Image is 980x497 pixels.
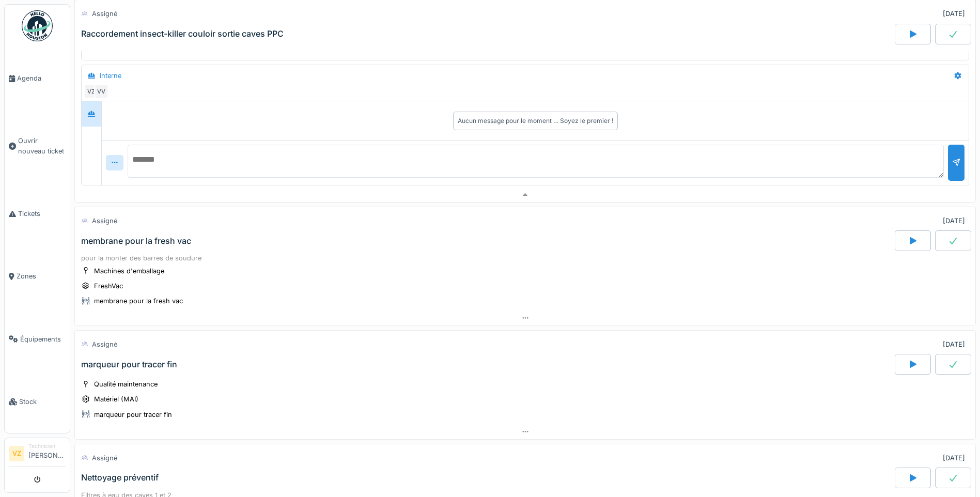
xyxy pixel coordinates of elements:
a: Stock [5,370,70,433]
div: Assigné [92,453,117,463]
span: Agenda [17,73,66,83]
div: Aucun message pour le moment … Soyez le premier ! [458,116,613,126]
span: Stock [19,397,66,407]
span: Tickets [18,209,66,219]
div: pour la monter des barres de soudure [81,253,969,263]
div: marqueur pour tracer fin [94,410,172,420]
a: VZ Technicien[PERSON_NAME] [9,442,66,467]
li: [PERSON_NAME] [28,442,66,464]
div: Machines d'emballage [94,266,164,276]
div: Interne [100,71,121,81]
span: Zones [17,271,66,281]
div: FreshVac [94,281,123,291]
div: marqueur pour tracer fin [81,360,177,369]
div: VZ [84,84,98,99]
div: Matériel (MAI) [94,394,138,404]
a: Tickets [5,182,70,245]
div: Assigné [92,216,117,226]
span: Équipements [20,334,66,344]
div: Assigné [92,339,117,349]
a: Ouvrir nouveau ticket [5,110,70,182]
div: [DATE] [943,9,965,19]
a: Agenda [5,47,70,110]
div: Technicien [28,442,66,450]
div: [DATE] [943,453,965,463]
a: Équipements [5,308,70,370]
div: membrane pour la fresh vac [94,296,183,306]
li: VZ [9,446,24,461]
div: Assigné [92,9,117,19]
img: Badge_color-CXgf-gQk.svg [22,10,53,41]
div: VV [94,84,108,99]
a: Zones [5,245,70,307]
span: Ouvrir nouveau ticket [18,136,66,156]
div: Qualité maintenance [94,379,158,389]
div: Raccordement insect-killer couloir sortie caves PPC [81,29,284,39]
div: Nettoyage préventif [81,473,159,483]
div: [DATE] [943,339,965,349]
div: membrane pour la fresh vac [81,236,191,246]
div: [DATE] [943,216,965,226]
